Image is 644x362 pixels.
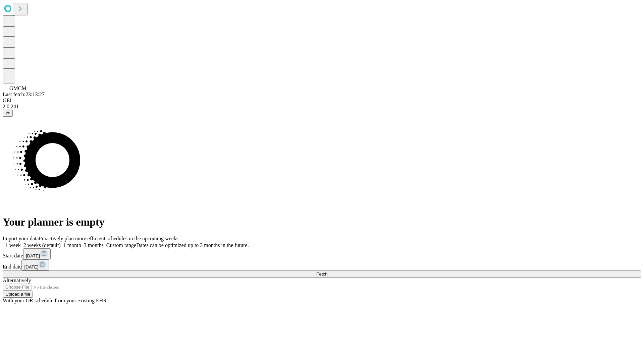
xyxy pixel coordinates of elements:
[9,85,26,91] span: GMCM
[3,104,641,110] div: 2.0.241
[3,270,641,278] button: Fetch
[3,98,641,104] div: GEI
[23,248,51,259] button: [DATE]
[106,242,136,248] span: Custom range
[23,242,61,248] span: 2 weeks (default)
[63,242,81,248] span: 1 month
[136,242,249,248] span: Dates can be optimized up to 3 months in the future.
[24,264,38,269] span: [DATE]
[3,278,31,283] span: Alternatively
[3,236,39,241] span: Import your data
[3,92,45,97] span: Last fetch: 23:13:27
[3,248,641,259] div: Start date
[3,259,641,270] div: End date
[84,242,104,248] span: 3 months
[21,259,49,270] button: [DATE]
[5,242,21,248] span: 1 week
[3,298,107,303] span: With your OR schedule from your existing EHR
[3,110,13,117] button: @
[3,291,33,298] button: Upload a file
[39,236,180,241] span: Proactively plan more efficient schedules in the upcoming weeks.
[26,253,40,258] span: [DATE]
[5,111,10,116] span: @
[316,271,327,277] span: Fetch
[3,216,641,228] h1: Your planner is empty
